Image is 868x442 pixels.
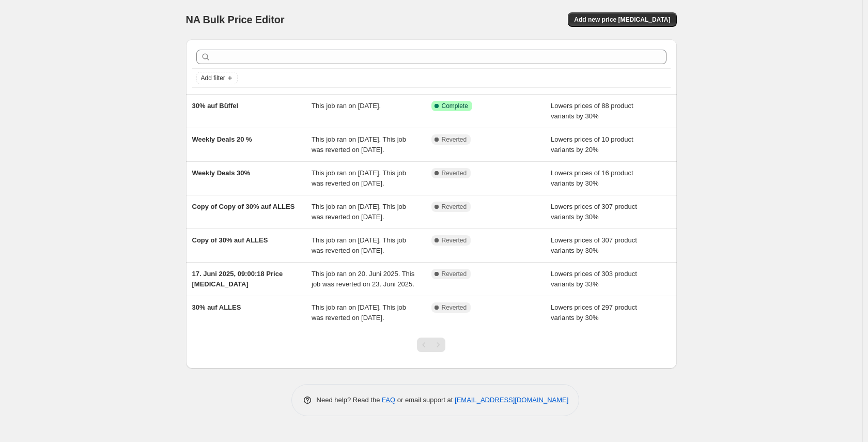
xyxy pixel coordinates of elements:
[192,169,251,177] span: Weekly Deals 30%
[192,203,295,210] span: Copy of Copy of 30% auf ALLES
[312,270,414,288] span: This job ran on 20. Juni 2025. This job was reverted on 23. Juni 2025.
[442,135,467,144] span: Reverted
[574,16,670,24] span: Add new price [MEDICAL_DATA]
[442,102,468,110] span: Complete
[192,102,239,110] span: 30% auf Büffel
[455,396,568,404] a: [EMAIL_ADDRESS][DOMAIN_NAME]
[192,303,241,311] span: 30% auf ALLES
[568,12,676,27] button: Add new price [MEDICAL_DATA]
[395,396,455,404] span: or email support at
[551,203,637,221] span: Lowers prices of 307 product variants by 30%
[312,169,406,187] span: This job ran on [DATE]. This job was reverted on [DATE].
[196,72,238,84] button: Add filter
[551,303,637,322] span: Lowers prices of 297 product variants by 30%
[551,102,633,120] span: Lowers prices of 88 product variants by 30%
[382,396,395,404] a: FAQ
[551,135,633,154] span: Lowers prices of 10 product variants by 20%
[551,270,637,288] span: Lowers prices of 303 product variants by 33%
[551,169,633,187] span: Lowers prices of 16 product variants by 30%
[442,203,467,211] span: Reverted
[186,14,285,25] span: NA Bulk Price Editor
[442,236,467,245] span: Reverted
[312,203,406,221] span: This job ran on [DATE]. This job was reverted on [DATE].
[312,102,381,110] span: This job ran on [DATE].
[442,169,467,177] span: Reverted
[312,236,406,254] span: This job ran on [DATE]. This job was reverted on [DATE].
[417,338,445,352] nav: Pagination
[442,303,467,312] span: Reverted
[201,74,225,82] span: Add filter
[192,236,268,244] span: Copy of 30% auf ALLES
[192,270,283,288] span: 17. Juni 2025, 09:00:18 Price [MEDICAL_DATA]
[312,303,406,322] span: This job ran on [DATE]. This job was reverted on [DATE].
[312,135,406,154] span: This job ran on [DATE]. This job was reverted on [DATE].
[192,135,252,143] span: Weekly Deals 20 %
[442,270,467,278] span: Reverted
[551,236,637,254] span: Lowers prices of 307 product variants by 30%
[317,396,382,404] span: Need help? Read the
